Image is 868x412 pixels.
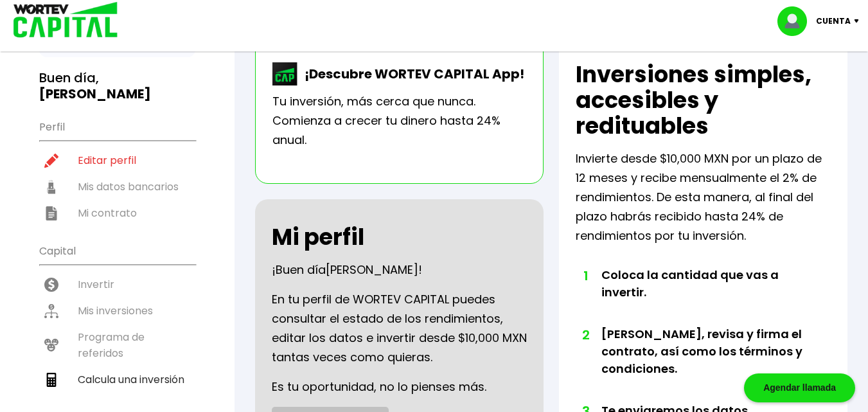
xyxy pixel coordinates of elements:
p: En tu perfil de WORTEV CAPITAL puedes consultar el estado de los rendimientos, editar los datos e... [272,290,527,367]
h3: Buen día, [39,70,195,102]
p: Invierte desde $10,000 MXN por un plazo de 12 meses y recibe mensualmente el 2% de rendimientos. ... [576,149,831,246]
img: calculadora-icon.17d418c4.svg [44,373,58,387]
img: editar-icon.952d3147.svg [44,154,58,168]
ul: Perfil [39,112,195,226]
li: Coloca la cantidad que vas a invertir. [601,266,805,325]
img: profile-image [777,6,816,36]
p: Tu inversión, más cerca que nunca. Comienza a crecer tu dinero hasta 24% anual. [272,92,526,150]
li: [PERSON_NAME], revisa y firma el contrato, así como los términos y condiciones. [601,325,805,402]
a: Calcula una inversión [39,366,195,393]
span: 1 [582,266,589,285]
span: [PERSON_NAME] [326,262,418,278]
p: ¡Buen día ! [272,260,422,280]
h2: Mi perfil [272,224,364,250]
img: wortev-capital-app-icon [272,62,298,85]
p: ¡Descubre WORTEV CAPITAL App! [298,64,524,84]
p: Cuenta [816,12,851,31]
div: Agendar llamada [744,373,855,402]
b: [PERSON_NAME] [39,85,151,103]
h2: Inversiones simples, accesibles y redituables [576,62,831,139]
span: 2 [582,325,589,345]
p: Es tu oportunidad, no lo pienses más. [272,377,486,397]
img: icon-down [851,19,868,23]
a: Editar perfil [39,147,195,174]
